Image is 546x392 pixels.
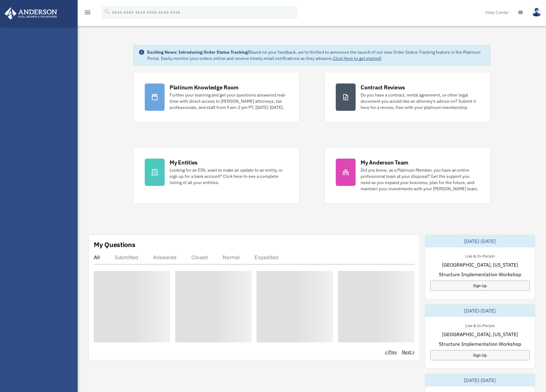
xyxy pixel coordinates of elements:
div: Expedited [255,254,278,260]
div: [DATE]-[DATE] [425,304,535,317]
img: User Pic [532,8,541,17]
span: Structure Implementation Workshop [439,271,521,278]
div: Closed [191,254,208,260]
a: Sign Up [430,281,530,291]
div: Submitted [115,254,138,260]
div: Answered [153,254,176,260]
a: < Prev [385,349,397,355]
i: menu [84,9,91,16]
div: Based on your feedback, we're thrilled to announce the launch of our new Order Status Tracking fe... [147,49,485,61]
div: Looking for an EIN, want to make an update to an entity, or sign up for a bank account? Click her... [170,167,288,186]
strong: Exciting News: Introducing Order Status Tracking! [147,49,249,55]
a: My Anderson Team Did you know, as a Platinum Member, you have an entire professional team at your... [324,147,490,203]
div: Live & In-Person [460,322,500,328]
a: Platinum Knowledge Room Further your learning and get your questions answered real-time with dire... [133,72,299,122]
div: Did you know, as a Platinum Member, you have an entire professional team at your disposal? Get th... [361,167,479,192]
a: Next > [402,349,415,355]
a: My Entities Looking for an EIN, want to make an update to an entity, or sign up for a bank accoun... [133,147,299,203]
div: [DATE]-[DATE] [425,235,535,247]
i: search [104,8,111,15]
span: Structure Implementation Workshop [439,340,521,348]
div: My Entities [170,159,198,166]
div: Normal [223,254,240,260]
span: [GEOGRAPHIC_DATA], [US_STATE] [442,261,518,268]
div: My Questions [94,240,135,249]
div: All [94,254,100,260]
div: Contract Reviews [361,83,405,91]
div: My Anderson Team [361,159,408,166]
span: [GEOGRAPHIC_DATA], [US_STATE] [442,331,518,338]
img: Anderson Advisors Platinum Portal [3,7,59,20]
a: Sign Up [430,350,530,360]
a: Click Here to get started! [333,56,381,61]
a: menu [84,11,91,16]
div: Platinum Knowledge Room [170,83,239,91]
div: Do you have a contract, rental agreement, or other legal document you would like an attorney's ad... [361,92,479,110]
div: [DATE]-[DATE] [425,374,535,386]
div: Live & In-Person [460,252,500,259]
a: Contract Reviews Do you have a contract, rental agreement, or other legal document you would like... [324,72,490,122]
div: Further your learning and get your questions answered real-time with direct access to [PERSON_NAM... [170,92,288,110]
